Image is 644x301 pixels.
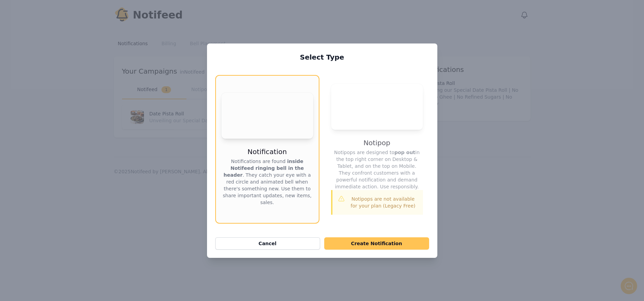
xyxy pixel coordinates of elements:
[44,95,82,100] span: New conversation
[221,158,313,206] p: Notifications are found . They catch your eye with a red circle and animated bell when there's so...
[247,147,287,156] h3: Notification
[325,75,429,224] button: Your browser does not support the video tag.NotipopNotipops are designed topop outin the top righ...
[331,149,423,190] p: Notipops are designed to in the top right corner on Desktop & Tablet, and on the top on Mobile. T...
[221,93,313,139] video: Your browser does not support the video tag.
[215,53,429,61] h2: Select Type
[57,239,87,244] span: We run on Gist
[349,196,417,209] p: Notipops are not available for your plan (Legacy Free)
[10,46,127,78] h2: Don't see Notifeed in your header? Let me know and I'll set it up! ✅
[223,159,304,178] strong: inside Notifeed ringing bell in the header
[215,237,320,250] button: Cancel
[331,84,423,130] video: Your browser does not support the video tag.
[394,150,415,155] strong: pop out
[215,75,319,224] button: Your browser does not support the video tag.NotificationNotifications are found inside Notifeed r...
[11,91,126,104] button: New conversation
[324,237,429,250] button: Create Notification
[10,33,127,44] h1: Hello!
[363,138,390,148] h3: Notipop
